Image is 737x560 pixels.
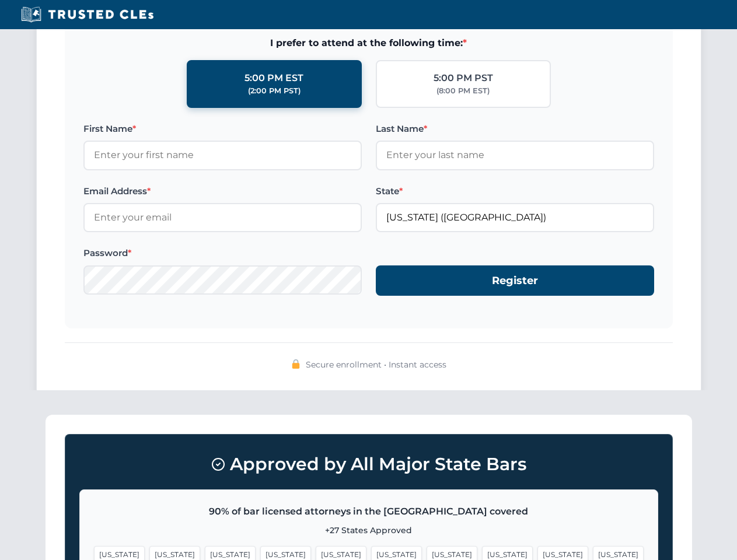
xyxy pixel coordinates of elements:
[376,265,654,296] button: Register
[434,71,493,86] div: 5:00 PM PST
[376,141,654,170] input: Enter your last name
[94,524,644,537] p: +27 States Approved
[83,36,654,51] span: I prefer to attend at the following time:
[436,85,490,97] div: (8:00 PM EST)
[83,184,362,198] label: Email Address
[376,184,654,198] label: State
[83,246,362,260] label: Password
[18,6,157,23] img: Trusted CLEs
[376,203,654,232] input: Georgia (GA)
[291,359,301,369] img: 🔒
[244,71,303,86] div: 5:00 PM EST
[79,449,658,480] h3: Approved by All Major State Bars
[83,141,362,170] input: Enter your first name
[83,122,362,136] label: First Name
[376,122,654,136] label: Last Name
[94,504,644,519] p: 90% of bar licensed attorneys in the [GEOGRAPHIC_DATA] covered
[306,358,446,371] span: Secure enrollment • Instant access
[248,85,301,97] div: (2:00 PM PST)
[83,203,362,232] input: Enter your email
